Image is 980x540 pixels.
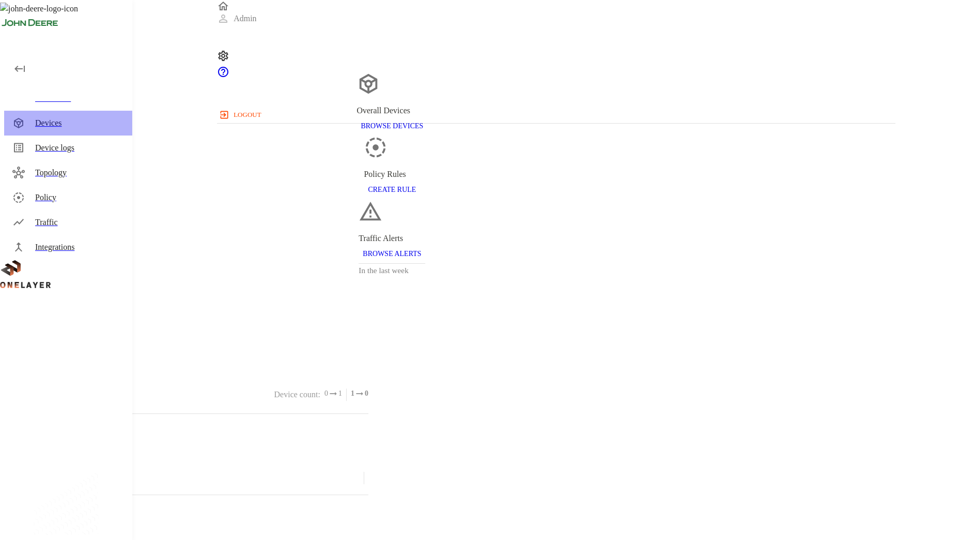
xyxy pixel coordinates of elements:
[364,185,420,193] a: CREATE RULE
[274,388,320,401] p: Device count :
[359,232,425,245] div: Traffic Alerts
[217,107,265,123] button: logout
[217,71,229,80] a: onelayer-support
[365,388,368,399] span: 0
[359,245,425,264] button: BROWSE ALERTS
[356,117,427,136] button: BROWSE DEVICES
[324,388,328,399] span: 0
[364,181,420,200] button: CREATE RULE
[359,264,425,278] h3: In the last week
[338,388,342,399] span: 1
[217,107,895,123] a: logout
[364,168,420,181] div: Policy Rules
[234,12,256,25] p: Admin
[356,121,427,130] a: BROWSE DEVICES
[217,71,229,80] span: Support Portal
[351,388,354,399] span: 1
[359,249,425,258] a: BROWSE ALERTS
